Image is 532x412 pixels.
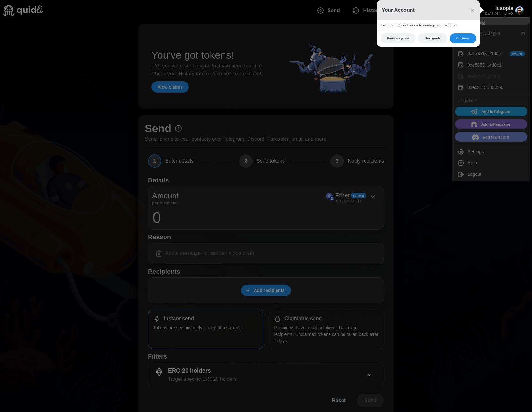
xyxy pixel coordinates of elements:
[485,11,513,17] p: 0xA1747...f70F3
[418,33,447,43] button: Next guide
[381,33,416,43] button: Previous guide
[377,20,480,30] div: Hover the account menu to manage your account
[470,6,475,14] span: ×
[470,5,475,15] button: Close Tour
[450,33,476,43] button: Continue
[454,19,529,28] div: Preferred Wallet
[515,6,524,15] img: y7gVgBh.jpg
[485,4,513,12] p: lusopia
[382,5,470,15] h3: Your Account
